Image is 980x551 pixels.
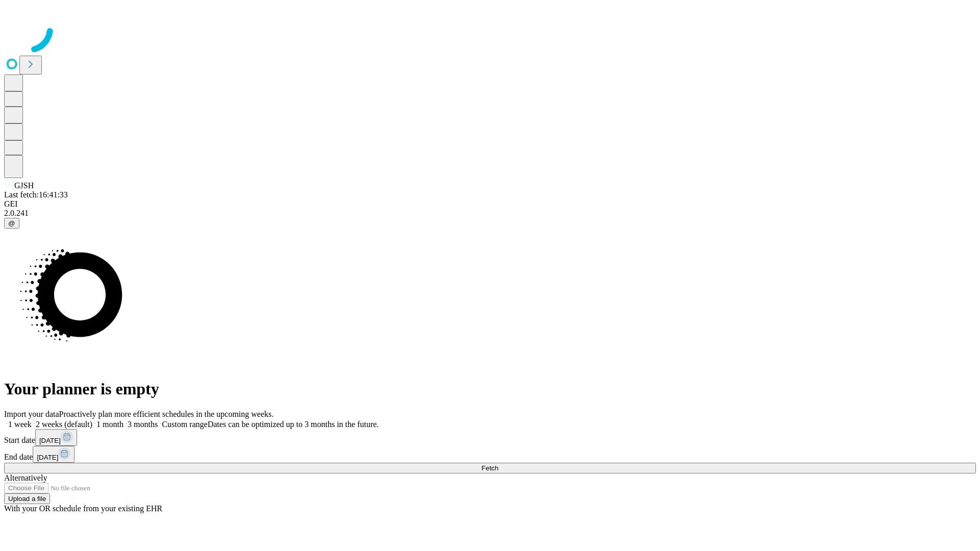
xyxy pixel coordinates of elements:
[33,446,75,463] button: [DATE]
[36,420,92,429] span: 2 weeks (default)
[208,420,379,429] span: Dates can be optimized up to 3 months in the future.
[4,199,976,209] div: GEI
[128,420,158,429] span: 3 months
[4,429,976,446] div: Start date
[4,463,976,473] button: Fetch
[162,420,207,429] span: Custom range
[8,219,15,227] span: @
[4,493,50,504] button: Upload a file
[35,429,77,446] button: [DATE]
[4,446,976,463] div: End date
[4,380,976,398] h1: Your planner is empty
[4,410,59,418] span: Import your data
[8,420,32,429] span: 1 week
[39,437,61,444] span: [DATE]
[4,473,47,482] span: Alternatively
[4,209,976,218] div: 2.0.241
[4,190,68,199] span: Last fetch: 16:41:33
[37,454,58,461] span: [DATE]
[14,181,34,190] span: GJSH
[4,218,19,229] button: @
[4,504,162,513] span: With your OR schedule from your existing EHR
[59,410,274,418] span: Proactively plan more efficient schedules in the upcoming weeks.
[481,464,498,472] span: Fetch
[96,420,124,429] span: 1 month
